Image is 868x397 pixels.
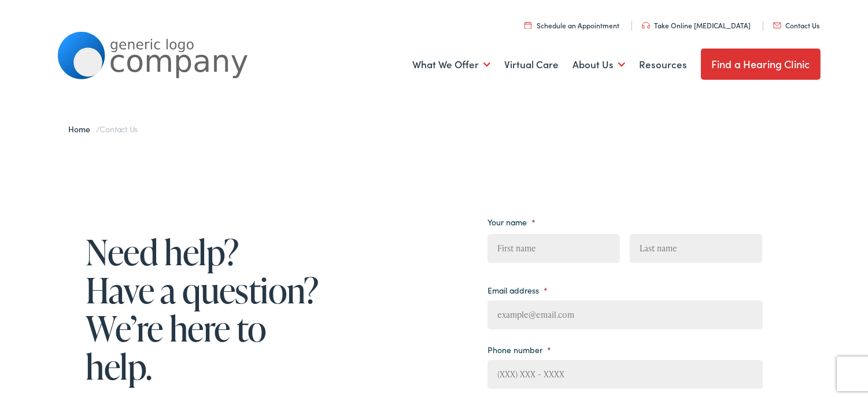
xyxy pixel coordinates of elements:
input: Last name [630,232,762,261]
img: utility icon [642,20,650,27]
a: Resources [639,41,687,84]
span: / [69,121,138,132]
label: Email address [487,283,548,293]
label: Phone number [487,342,551,353]
a: Virtual Care [504,41,559,84]
input: example@email.com [487,298,763,327]
h1: Need help? Have a question? We’re here to help. [86,231,323,383]
label: Your name [487,214,535,225]
a: Schedule an Appointment [525,18,620,28]
img: utility icon [525,19,531,27]
a: Take Online [MEDICAL_DATA] [642,18,751,28]
input: (XXX) XXX - XXXX [487,358,763,387]
input: First name [487,232,620,261]
a: Home [69,121,96,132]
span: Contact Us [99,121,138,132]
a: What We Offer [412,41,490,84]
a: Contact Us [773,18,820,28]
img: utility icon [773,20,781,26]
a: Find a Hearing Clinic [701,46,821,77]
a: About Us [572,41,625,84]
